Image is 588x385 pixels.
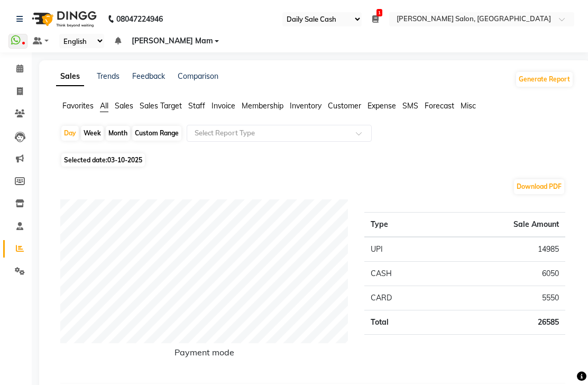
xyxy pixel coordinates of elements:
[438,213,565,237] th: Sale Amount
[438,237,565,262] td: 14985
[328,101,361,111] span: Customer
[372,14,379,24] a: 1
[438,262,565,286] td: 6050
[56,67,84,86] a: Sales
[188,101,205,111] span: Staff
[461,101,476,111] span: Misc
[425,101,454,111] span: Forecast
[60,347,348,362] h6: Payment mode
[438,310,565,335] td: 26585
[516,72,573,87] button: Generate Report
[61,126,79,141] div: Day
[178,71,218,81] a: Comparison
[438,286,565,310] td: 5550
[364,310,438,335] td: Total
[27,4,99,34] img: logo
[132,71,165,81] a: Feedback
[376,9,382,16] span: 1
[116,4,163,34] b: 08047224946
[368,101,396,111] span: Expense
[62,101,94,111] span: Favorites
[132,126,181,141] div: Custom Range
[402,101,418,111] span: SMS
[212,101,235,111] span: Invoice
[364,262,438,286] td: CASH
[107,156,142,164] span: 03-10-2025
[364,213,438,237] th: Type
[132,35,213,47] span: [PERSON_NAME] Mam
[364,286,438,310] td: CARD
[97,71,120,81] a: Trends
[100,101,108,111] span: All
[115,101,133,111] span: Sales
[364,237,438,262] td: UPI
[81,126,104,141] div: Week
[242,101,283,111] span: Membership
[514,179,564,194] button: Download PDF
[140,101,182,111] span: Sales Target
[106,126,130,141] div: Month
[61,153,145,167] span: Selected date:
[290,101,321,111] span: Inventory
